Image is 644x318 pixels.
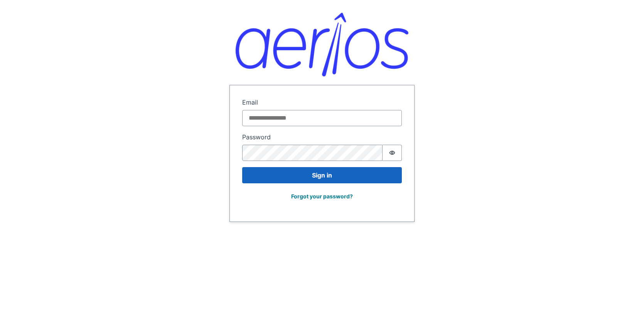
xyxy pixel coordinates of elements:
button: Show password [383,145,402,161]
img: Aerios logo [236,13,408,76]
button: Forgot your password? [286,189,358,203]
label: Email [242,98,402,107]
label: Password [242,132,402,142]
button: Sign in [242,167,402,183]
